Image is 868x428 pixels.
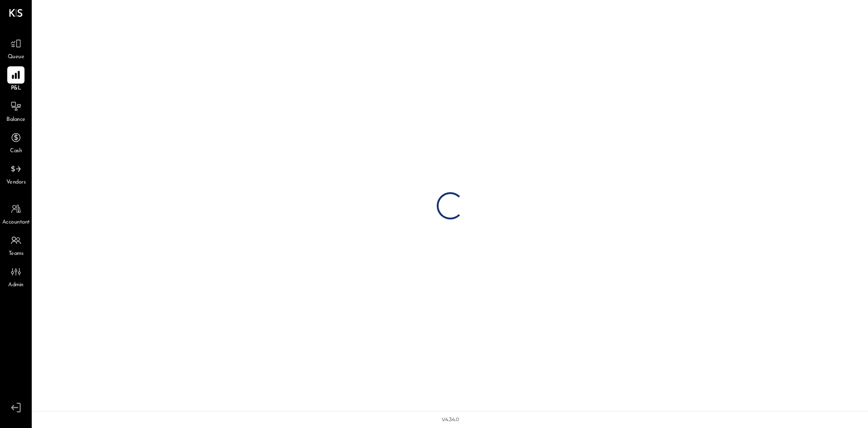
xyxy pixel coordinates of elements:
[0,263,31,289] a: Admin
[0,98,31,124] a: Balance
[6,116,25,124] span: Balance
[0,66,31,93] a: P&L
[442,416,459,423] div: v 4.34.0
[10,147,22,155] span: Cash
[0,129,31,155] a: Cash
[8,281,24,289] span: Admin
[0,232,31,258] a: Teams
[9,250,24,258] span: Teams
[2,219,30,227] span: Accountant
[8,53,24,61] span: Queue
[0,200,31,227] a: Accountant
[0,160,31,187] a: Vendors
[0,35,31,61] a: Queue
[6,179,26,187] span: Vendors
[11,85,21,93] span: P&L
